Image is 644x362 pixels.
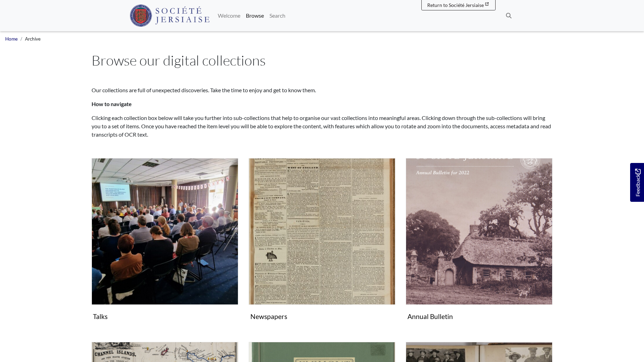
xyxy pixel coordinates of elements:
h1: Browse our digital collections [92,52,553,69]
a: Newspapers Newspapers [249,158,395,323]
a: Browse [243,9,267,23]
strong: How to navigate [92,101,132,107]
div: Subcollection [401,158,558,334]
a: Would you like to provide feedback? [630,163,644,202]
p: Our collections are full of unexpected discoveries. Take the time to enjoy and get to know them. [92,86,553,94]
img: Société Jersiaise [130,5,210,27]
a: Search [267,9,288,23]
p: Clicking each collection box below will take you further into sub-collections that help to organi... [92,114,553,139]
a: Talks Talks [92,158,238,323]
div: Subcollection [243,158,401,334]
div: Subcollection [86,158,243,334]
img: Annual Bulletin [406,158,552,305]
a: Welcome [215,9,243,23]
img: Talks [92,158,238,305]
img: Newspapers [249,158,395,305]
span: Archive [25,36,41,42]
span: Feedback [634,169,642,197]
a: Société Jersiaise logo [130,3,210,28]
span: Return to Société Jersiaise [427,2,484,8]
a: Home [5,36,18,42]
a: Annual Bulletin Annual Bulletin [406,158,552,323]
